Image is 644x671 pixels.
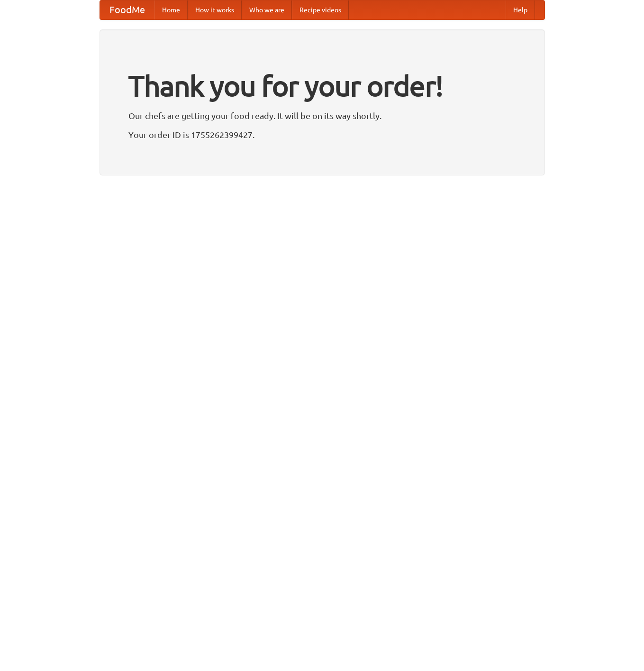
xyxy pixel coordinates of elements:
a: Who we are [242,0,292,19]
a: Home [154,0,188,19]
a: FoodMe [100,0,154,19]
h1: Thank you for your order! [128,63,516,109]
p: Your order ID is 1755262399427. [128,128,516,142]
a: Help [506,0,535,19]
a: Recipe videos [292,0,349,19]
a: How it works [188,0,242,19]
p: Our chefs are getting your food ready. It will be on its way shortly. [128,109,516,123]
